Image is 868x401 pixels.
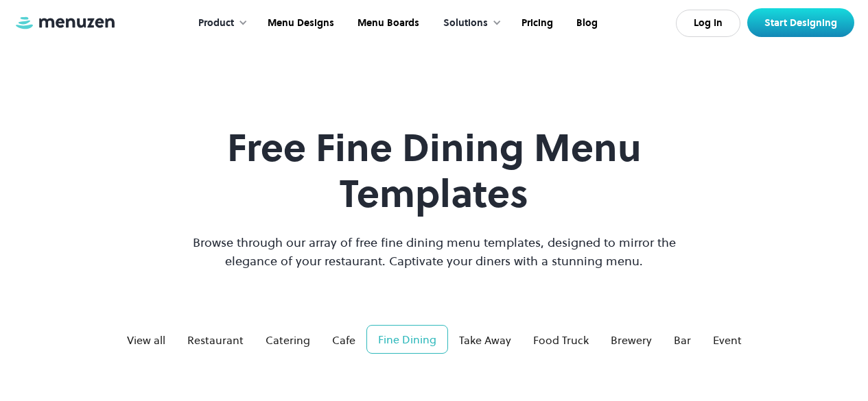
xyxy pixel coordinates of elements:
[443,16,488,31] div: Solutions
[266,332,310,348] div: Catering
[747,8,854,37] a: Start Designing
[185,2,255,45] div: Product
[187,332,244,348] div: Restaurant
[171,125,698,217] h1: Free Fine Dining Menu Templates
[171,233,698,270] p: Browse through our array of free fine dining menu templates, designed to mirror the elegance of y...
[344,2,430,45] a: Menu Boards
[378,331,436,348] div: Fine Dining
[611,332,652,348] div: Brewery
[127,332,165,348] div: View all
[674,332,691,348] div: Bar
[459,332,511,348] div: Take Away
[508,2,563,45] a: Pricing
[676,10,740,37] a: Log In
[713,332,742,348] div: Event
[533,332,589,348] div: Food Truck
[563,2,608,45] a: Blog
[198,16,234,31] div: Product
[430,2,508,45] div: Solutions
[332,332,355,348] div: Cafe
[255,2,344,45] a: Menu Designs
